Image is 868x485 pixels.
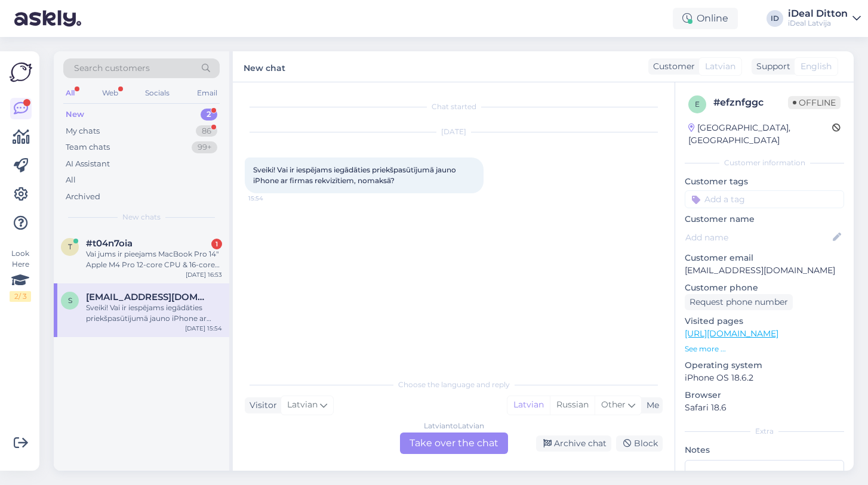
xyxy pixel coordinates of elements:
[122,212,161,223] span: New chats
[10,248,31,302] div: Look Here
[685,359,844,372] p: Operating system
[752,60,790,73] div: Support
[507,396,550,414] div: Latvian
[66,141,110,153] div: Team chats
[192,141,217,153] div: 99+
[86,238,133,249] span: #t04n7oia
[648,60,695,73] div: Customer
[86,302,222,324] div: Sveiki! Vai ir iespējams iegādāties priekšpasūtījumā jauno iPhone ar firmas rekvizītiem, nomaksā?
[685,264,844,277] p: [EMAIL_ADDRESS][DOMAIN_NAME]
[10,61,32,84] img: Askly Logo
[86,292,210,302] span: sabinefeldmane@gmail.com
[685,444,844,456] p: Notes
[244,58,285,75] label: New chat
[788,96,841,109] span: Offline
[695,100,700,109] span: e
[685,157,844,168] div: Customer information
[788,9,848,18] div: iDeal Ditton
[287,398,318,412] span: Latvian
[74,62,150,75] span: Search customers
[642,399,659,412] div: Me
[68,242,72,251] span: t
[66,191,100,203] div: Archived
[685,175,844,188] p: Customer tags
[185,324,222,333] div: [DATE] 15:54
[685,294,793,310] div: Request phone number
[196,125,217,137] div: 86
[100,85,121,101] div: Web
[685,252,844,264] p: Customer email
[601,399,626,410] span: Other
[86,249,222,270] div: Vai jums ir pieejams MacBook Pro 14" Apple M4 Pro 12‑core CPU & 16‑core GPU 24GB/1TB Silver INT?
[685,344,844,354] p: See more ...
[685,389,844,401] p: Browser
[245,126,663,137] div: [DATE]
[616,435,663,452] div: Block
[688,122,832,147] div: [GEOGRAPHIC_DATA], [GEOGRAPHIC_DATA]
[253,165,458,185] span: Sveiki! Vai ir iespējams iegādāties priekšpasūtījumā jauno iPhone ar firmas rekvizītiem, nomaksā?
[66,174,76,186] div: All
[788,18,848,28] div: iDeal Latvija
[767,10,783,27] div: ID
[713,95,788,110] div: # efznfggc
[66,109,84,121] div: New
[66,158,110,170] div: AI Assistant
[685,190,844,208] input: Add a tag
[63,85,77,101] div: All
[245,101,663,112] div: Chat started
[186,270,222,279] div: [DATE] 16:53
[673,8,738,29] div: Online
[248,194,293,203] span: 15:54
[195,85,220,101] div: Email
[705,60,735,73] span: Latvian
[685,282,844,294] p: Customer phone
[66,125,100,137] div: My chats
[245,379,663,390] div: Choose the language and reply
[68,296,72,305] span: s
[685,213,844,225] p: Customer name
[685,315,844,328] p: Visited pages
[685,426,844,437] div: Extra
[400,433,508,454] div: Take over the chat
[201,109,217,121] div: 2
[143,85,172,101] div: Socials
[245,399,277,412] div: Visitor
[685,372,844,384] p: iPhone OS 18.6.2
[10,291,31,302] div: 2 / 3
[536,435,611,452] div: Archive chat
[685,401,844,414] p: Safari 18.6
[685,328,778,339] a: [URL][DOMAIN_NAME]
[424,421,484,431] div: Latvian to Latvian
[685,231,830,244] input: Add name
[788,9,861,28] a: iDeal DittoniDeal Latvija
[211,239,222,249] div: 1
[550,396,595,414] div: Russian
[801,60,832,73] span: English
